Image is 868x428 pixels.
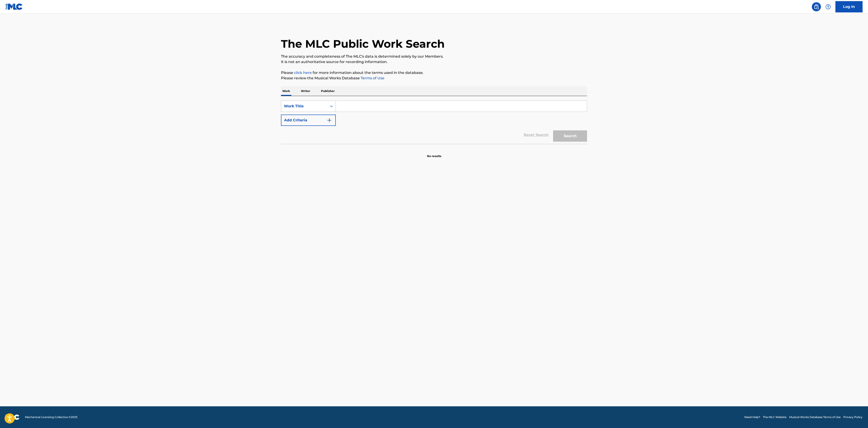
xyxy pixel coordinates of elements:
[281,101,587,144] form: Search Form
[281,75,587,81] p: Please review the Musical Works Database
[843,415,863,419] a: Privacy Policy
[281,115,336,126] button: Add Criteria
[824,2,833,11] div: Help
[360,76,384,80] a: Terms of Use
[427,149,441,158] p: No results
[5,3,23,10] img: MLC Logo
[300,86,312,96] p: Writer
[281,37,445,51] h1: The MLC Public Work Search
[5,414,19,420] img: logo
[744,415,760,419] a: Need Help?
[25,415,77,419] span: Mechanical Licensing Collective © 2025
[320,86,336,96] p: Publisher
[812,2,821,11] a: Public Search
[825,4,831,9] img: help
[763,415,786,419] a: The MLC Website
[789,415,841,419] a: Musical Works Database Terms of Use
[835,1,863,12] a: Log In
[294,71,312,75] a: click here
[281,70,587,75] p: Please for more information about the terms used in the database.
[281,59,587,65] p: It is not an authoritative source for recording information.
[284,103,325,109] div: Work Title
[814,4,819,9] img: search
[327,118,332,123] img: 9d2ae6d4665cec9f34b9.svg
[281,54,587,59] p: The accuracy and completeness of The MLC's data is determined solely by our Members.
[281,86,291,96] p: Work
